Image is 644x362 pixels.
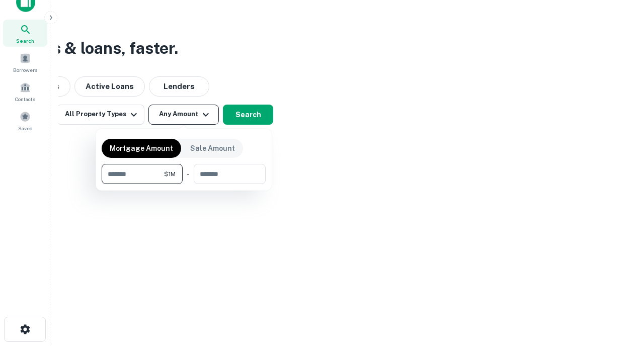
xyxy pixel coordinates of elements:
[187,164,190,184] div: -
[594,282,644,330] iframe: Chat Widget
[190,143,235,154] p: Sale Amount
[164,169,176,178] span: $1M
[110,143,173,154] p: Mortgage Amount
